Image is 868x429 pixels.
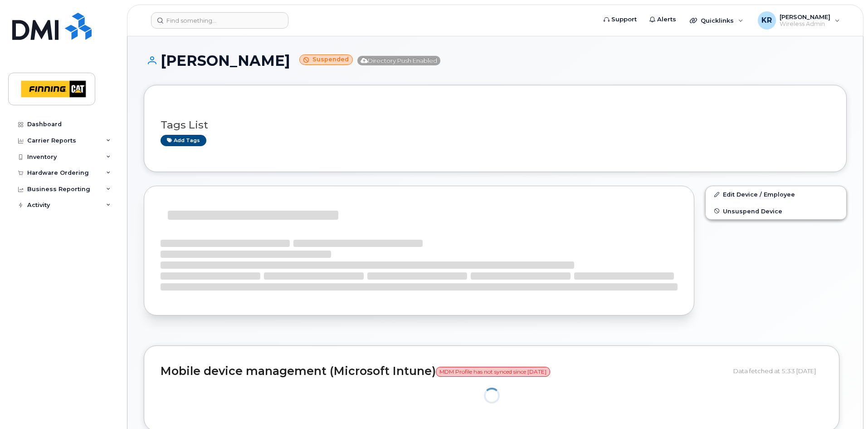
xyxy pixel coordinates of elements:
span: Directory Push Enabled [357,56,440,65]
div: Data fetched at 5:33 [DATE] [733,362,823,380]
span: MDM Profile has not synced since [DATE] [436,367,550,377]
a: Add tags [161,135,206,146]
h1: [PERSON_NAME] [144,53,847,69]
small: Suspended [299,54,353,65]
a: Edit Device / Employee [706,186,846,202]
span: Unsuspend Device [723,207,782,214]
button: Unsuspend Device [706,203,846,219]
h2: Mobile device management (Microsoft Intune) [161,365,727,378]
h3: Tags List [161,119,830,131]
